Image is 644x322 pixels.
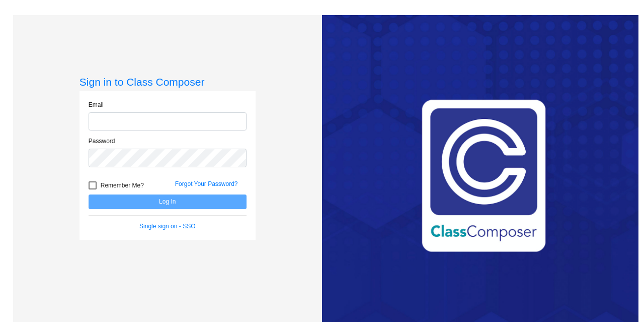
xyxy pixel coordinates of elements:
span: Remember Me? [101,179,144,191]
label: Email [89,100,104,109]
a: Single sign on - SSO [139,223,195,230]
a: Forgot Your Password? [175,180,238,187]
h3: Sign in to Class Composer [79,76,256,88]
label: Password [89,137,115,146]
button: Log In [89,195,247,209]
